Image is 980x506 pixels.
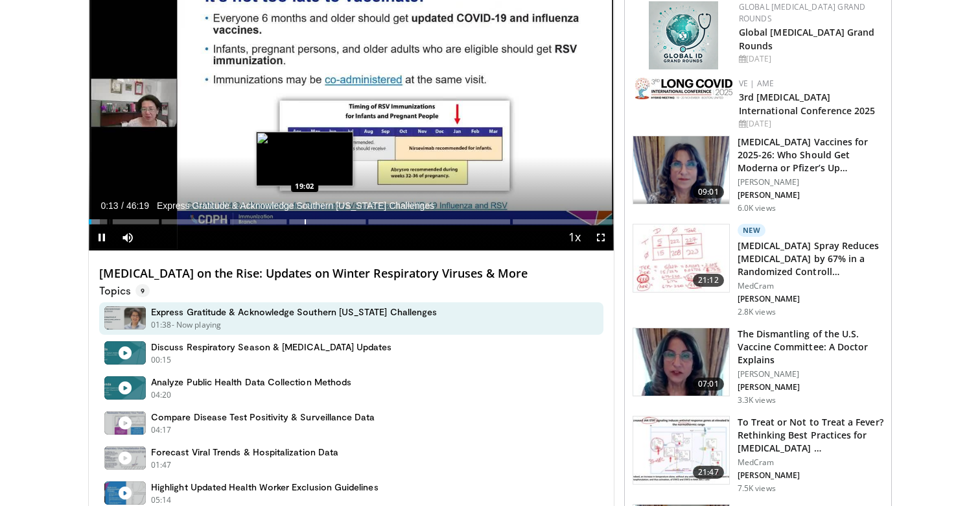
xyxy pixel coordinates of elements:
[739,78,774,89] a: VE | AME
[151,481,379,493] h4: Highlight Updated Health Worker Exclusion Guidelines
[151,389,172,401] p: 04:20
[633,224,883,317] a: 21:12 New [MEDICAL_DATA] Spray Reduces [MEDICAL_DATA] by 67% in a Randomized Controll… MedCram [P...
[126,200,149,211] span: 46:19
[738,483,776,494] p: 7.5K views
[115,224,141,250] button: Mute
[633,416,883,494] a: 21:47 To Treat or Not to Treat a Fever? Rethinking Best Practices for [MEDICAL_DATA] … MedCram [P...
[633,224,729,292] img: 500bc2c6-15b5-4613-8fa2-08603c32877b.150x105_q85_crop-smart_upscale.jpg
[738,294,883,304] p: [PERSON_NAME]
[738,239,883,278] h3: [MEDICAL_DATA] Spray Reduces [MEDICAL_DATA] by 67% in a Randomized Controll…
[588,224,614,250] button: Fullscreen
[100,200,118,211] span: 0:13
[121,200,124,211] span: /
[89,219,614,224] div: Progress Bar
[739,91,876,117] a: 3rd [MEDICAL_DATA] International Conference 2025
[738,328,883,367] h3: The Dismantling of the U.S. Vaccine Committee: A Doctor Explains
[633,136,883,213] a: 09:01 [MEDICAL_DATA] Vaccines for 2025-26: Who Should Get Moderna or Pfizer’s Up… [PERSON_NAME] [...
[738,281,883,291] p: MedCram
[693,378,724,391] span: 07:01
[739,1,866,24] a: Global [MEDICAL_DATA] Grand Rounds
[89,224,115,250] button: Pause
[99,267,603,281] h4: [MEDICAL_DATA] on the Rise: Updates on Winter Respiratory Viruses & More
[738,190,883,200] p: [PERSON_NAME]
[738,416,883,455] h3: To Treat or Not to Treat a Fever? Rethinking Best Practices for [MEDICAL_DATA] …
[649,1,718,69] img: e456a1d5-25c5-46f9-913a-7a343587d2a7.png.150x105_q85_autocrop_double_scale_upscale_version-0.2.png
[157,200,434,211] span: Express Gratitude & Acknowledge Southern [US_STATE] Challenges
[151,494,172,506] p: 05:14
[738,382,883,392] p: [PERSON_NAME]
[738,224,766,237] p: New
[151,376,351,388] h4: Analyze Public Health Data Collection Methods
[633,328,883,405] a: 07:01 The Dismantling of the U.S. Vaccine Committee: A Doctor Explains [PERSON_NAME] [PERSON_NAME...
[693,186,724,199] span: 09:01
[635,78,732,99] img: a2792a71-925c-4fc2-b8ef-8d1b21aec2f7.png.150x105_q85_autocrop_double_scale_upscale_version-0.2.jpg
[738,395,776,405] p: 3.3K views
[739,26,875,52] a: Global [MEDICAL_DATA] Grand Rounds
[151,459,172,471] p: 01:47
[738,177,883,187] p: [PERSON_NAME]
[693,274,724,287] span: 21:12
[633,136,729,204] img: 4e370bb1-17f0-4657-a42f-9b995da70d2f.png.150x105_q85_crop-smart_upscale.png
[99,284,150,297] p: Topics
[633,416,729,484] img: 17417671-29c8-401a-9d06-236fa126b08d.150x105_q85_crop-smart_upscale.jpg
[738,457,883,468] p: MedCram
[562,224,588,250] button: Playback Rate
[256,132,353,186] img: image.jpeg
[151,306,437,318] h4: Express Gratitude & Acknowledge Southern [US_STATE] Challenges
[738,136,883,175] h3: [MEDICAL_DATA] Vaccines for 2025-26: Who Should Get Moderna or Pfizer’s Up…
[738,470,883,481] p: [PERSON_NAME]
[151,446,338,458] h4: Forecast Viral Trends & Hospitalization Data
[151,424,172,436] p: 04:17
[151,341,392,353] h4: Discuss Respiratory Season & [MEDICAL_DATA] Updates
[738,203,776,213] p: 6.0K views
[135,284,150,297] span: 9
[739,118,881,130] div: [DATE]
[738,369,883,379] p: [PERSON_NAME]
[739,53,881,65] div: [DATE]
[738,307,776,317] p: 2.8K views
[151,411,375,423] h4: Compare Disease Test Positivity & Surveillance Data
[151,354,172,366] p: 00:15
[633,328,729,396] img: bf90d3d8-5314-48e2-9a88-53bc2fed6b7a.150x105_q85_crop-smart_upscale.jpg
[151,319,172,331] p: 01:38
[172,319,222,331] p: - Now playing
[693,466,724,479] span: 21:47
